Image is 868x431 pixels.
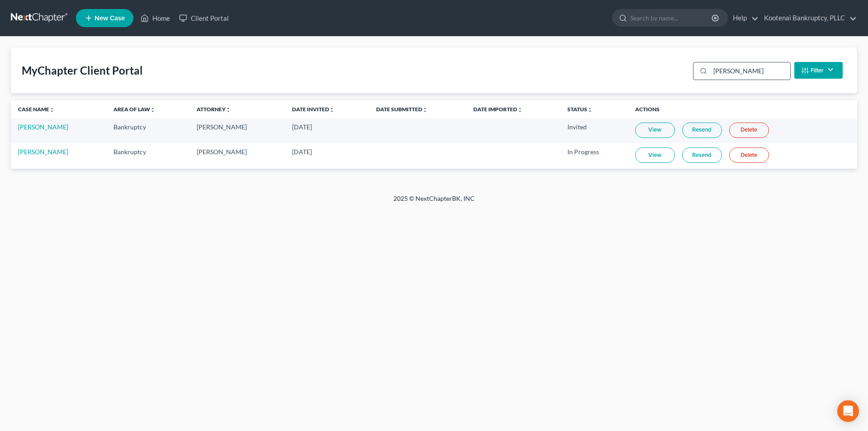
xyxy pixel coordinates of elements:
[189,143,285,168] td: [PERSON_NAME]
[729,147,769,163] a: Delete
[682,123,722,138] a: Resend
[106,143,189,168] td: Bankruptcy
[175,10,233,26] a: Client Portal
[628,100,857,118] th: Actions
[729,123,769,138] a: Delete
[567,106,593,113] a: Statusunfold_more
[176,194,692,210] div: 2025 © NextChapterBK, INC
[49,107,55,113] i: unfold_more
[517,107,523,113] i: unfold_more
[94,15,125,22] span: New Case
[18,106,55,113] a: Case Nameunfold_more
[376,106,428,113] a: Date Submittedunfold_more
[630,9,713,26] input: Search by name...
[473,106,523,113] a: Date Importedunfold_more
[292,106,335,113] a: Date Invitedunfold_more
[587,107,593,113] i: unfold_more
[22,63,143,78] div: MyChapter Client Portal
[635,123,675,138] a: View
[728,10,759,26] a: Help
[635,147,675,163] a: View
[422,107,428,113] i: unfold_more
[560,143,628,168] td: In Progress
[106,118,189,143] td: Bankruptcy
[292,148,312,156] span: [DATE]
[197,106,231,113] a: Attorneyunfold_more
[18,148,68,156] a: [PERSON_NAME]
[189,118,285,143] td: [PERSON_NAME]
[136,10,175,26] a: Home
[560,118,628,143] td: Invited
[113,106,156,113] a: Area of Lawunfold_more
[794,62,843,79] button: Filter
[292,123,312,131] span: [DATE]
[837,400,859,422] div: Open Intercom Messenger
[759,10,857,26] a: Kootenai Bankruptcy, PLLC
[150,107,156,113] i: unfold_more
[329,107,335,113] i: unfold_more
[682,147,722,163] a: Resend
[710,62,790,80] input: Search...
[226,107,231,113] i: unfold_more
[18,123,68,131] a: [PERSON_NAME]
